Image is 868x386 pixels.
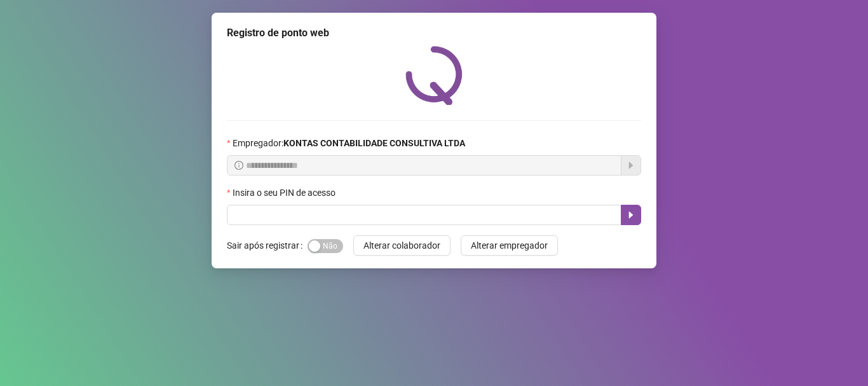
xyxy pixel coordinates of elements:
[405,46,463,105] img: QRPoint
[461,235,558,256] button: Alterar empregador
[471,238,548,252] span: Alterar empregador
[234,161,243,170] span: info-circle
[283,138,465,148] strong: KONTAS CONTABILIDADE CONSULTIVA LTDA
[227,186,344,200] label: Insira o seu PIN de acesso
[363,238,440,252] span: Alterar colaborador
[227,235,308,256] label: Sair após registrar
[227,25,641,41] div: Registro de ponto web
[233,136,465,150] span: Empregador :
[353,235,451,256] button: Alterar colaborador
[626,210,636,220] span: caret-right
